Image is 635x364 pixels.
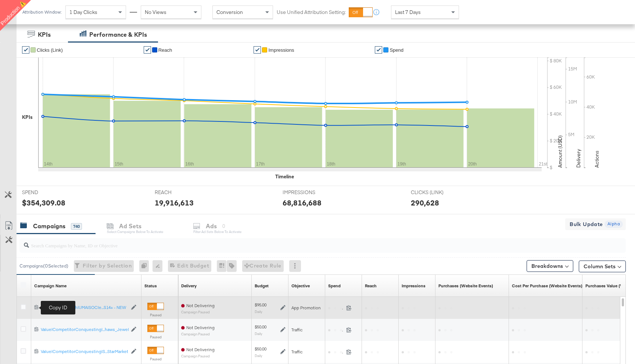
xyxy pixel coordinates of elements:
span: Not Delivering [186,303,215,308]
a: The number of people your ad was served to. [365,283,377,289]
sub: Campaign Paused [181,310,215,314]
sub: Daily [255,309,262,314]
div: Campaign Name [34,283,67,289]
div: 68,816,688 [283,197,322,208]
div: Cost Per Purchase (Website Events) [512,283,582,289]
span: Alpha [604,221,623,227]
label: Paused [147,357,164,361]
div: Delivery [181,283,197,289]
div: Purchases (Website Events) [438,283,493,289]
a: ✔ [144,46,151,54]
a: The number of times a purchase was made tracked by your Custom Audience pixel on your website aft... [438,283,493,289]
a: ✔ [375,46,382,54]
span: Clicks (Link) [37,47,63,53]
span: Traffic [291,327,302,332]
div: Campaigns ( 0 Selected) [19,263,68,269]
div: Spend [328,283,341,289]
span: Reach [158,47,172,53]
label: Paused [147,335,164,339]
button: Column Sets [579,261,626,272]
a: Value|CompetitorConquesting|...haws_Jewel [41,327,127,333]
text: Delivery [575,149,582,168]
div: Performance & KPIs [89,30,147,39]
sub: Campaign Paused [181,332,215,336]
div: $95.00 [255,302,266,308]
a: Shows the current state of your Ad Campaign. [144,283,157,289]
div: Impressions [402,283,426,289]
span: Not Delivering [186,325,215,330]
div: Status [144,283,157,289]
div: $50.00 [255,324,266,330]
div: KPIs [22,114,33,121]
a: The average cost for each purchase tracked by your Custom Audience pixel on your website after pe... [512,283,582,289]
span: 1 Day Clicks [69,9,97,15]
a: Value|CompetitorConquesting|S...StarMarket [41,349,127,355]
div: Campaigns [33,222,65,230]
span: REACH [155,189,210,196]
div: Attribution Window: [22,10,62,15]
div: $50.00 [255,346,266,352]
div: Reach [365,283,377,289]
a: Reflects the ability of your Ad Campaign to achieve delivery based on ad states, schedule and bud... [181,283,197,289]
span: CLICKS (LINK) [411,189,466,196]
a: ✔ [22,46,29,54]
span: SPEND [22,189,77,196]
span: IMPRESSIONS [283,189,338,196]
div: Timeline [275,173,294,180]
span: Traffic [291,349,302,354]
div: $354,309.08 [22,197,65,208]
text: Amount (USD) [557,135,563,168]
span: Conversion [216,9,243,15]
div: KPIs [38,30,51,39]
button: Bulk Update Alpha [565,218,626,230]
input: Search Campaigns by Name, ID or Objective [29,235,571,250]
div: Value|CompetitorConquesting|...haws_Jewel [41,327,127,332]
text: Actions [593,150,600,168]
div: 19,916,613 [155,197,194,208]
div: 0 [139,260,153,272]
div: Budget [255,283,269,289]
span: App Promotion [291,305,321,310]
a: Your campaign's objective. [291,283,310,289]
sub: Daily [255,353,262,358]
a: ✔ [254,46,261,54]
label: Use Unified Attribution Setting: [277,9,346,16]
span: Impressions [268,47,294,53]
div: Objective [291,283,310,289]
div: 290,628 [411,197,439,208]
span: Spend [390,47,403,53]
a: The total amount spent to date. [328,283,341,289]
span: Last 7 Days [395,9,421,15]
sub: Campaign Paused [181,354,215,358]
a: sc_eCommGrowth|UMA|SOC|e...S14+ - NEW [41,305,127,311]
label: Paused [147,313,164,317]
div: 740 [71,223,82,230]
span: Bulk Update [570,220,603,229]
span: No Views [145,9,166,15]
button: Breakdowns [527,260,573,272]
span: Not Delivering [186,347,215,352]
a: The number of times your ad was served. On mobile apps an ad is counted as served the first time ... [402,283,426,289]
a: Your campaign name. [34,283,67,289]
sub: Daily [255,331,262,336]
a: The maximum amount you're willing to spend on your ads, on average each day or over the lifetime ... [255,283,269,289]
